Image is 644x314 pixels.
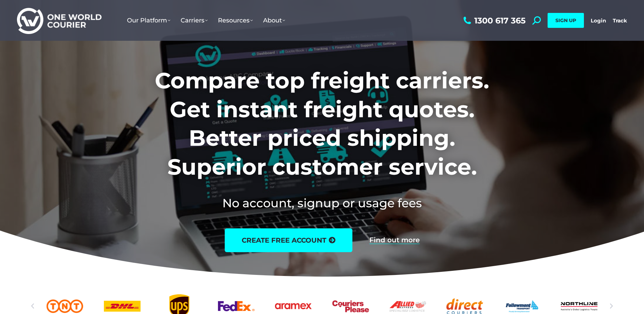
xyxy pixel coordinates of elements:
img: One World Courier [17,7,102,34]
a: Carriers [176,10,213,31]
a: Resources [213,10,258,31]
a: Track [613,17,627,24]
a: Find out more [369,237,420,244]
a: Our Platform [122,10,176,31]
a: About [258,10,290,31]
a: SIGN UP [548,13,584,28]
a: 1300 617 365 [462,16,526,25]
h1: Compare top freight carriers. Get instant freight quotes. Better priced shipping. Superior custom... [110,66,534,181]
span: SIGN UP [555,17,576,23]
span: About [263,17,285,24]
a: Login [591,17,606,24]
a: create free account [225,228,352,252]
span: Carriers [181,17,208,24]
span: Our Platform [127,17,170,24]
h2: No account, signup or usage fees [110,195,534,211]
span: Resources [218,17,253,24]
